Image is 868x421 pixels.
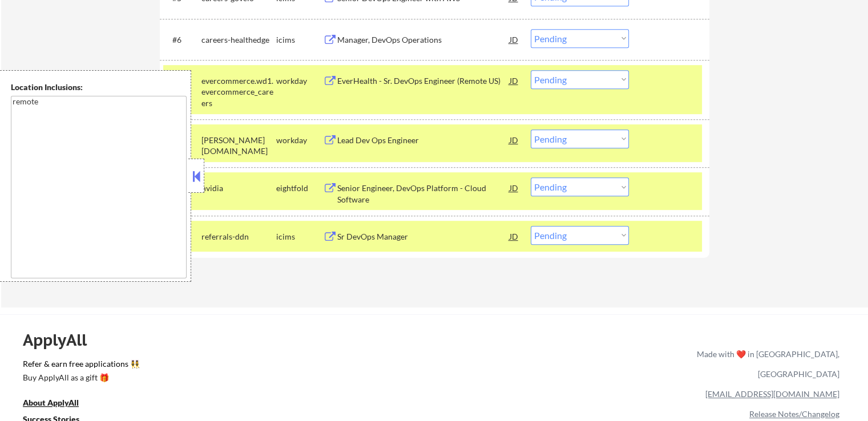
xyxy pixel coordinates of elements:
[276,183,323,194] div: eightfold
[23,372,137,386] a: Buy ApplyAll as a gift 🎁
[337,34,510,46] div: Manager, DevOps Operations
[508,226,520,246] div: JD
[337,75,510,87] div: EverHealth - Sr. DevOps Engineer (Remote US)
[337,135,510,146] div: Lead Dev Ops Engineer
[11,82,187,93] div: Location Inclusions:
[23,360,458,372] a: Refer & earn free applications 👯‍♀️
[23,398,79,407] u: About ApplyAll
[276,231,323,242] div: icims
[508,70,520,91] div: JD
[201,34,276,46] div: careers-healthedge
[692,344,839,384] div: Made with ❤️ in [GEOGRAPHIC_DATA], [GEOGRAPHIC_DATA]
[705,389,839,399] a: [EMAIL_ADDRESS][DOMAIN_NAME]
[508,29,520,50] div: JD
[23,330,100,350] div: ApplyAll
[276,34,323,46] div: icims
[201,135,276,157] div: [PERSON_NAME][DOMAIN_NAME]
[276,75,323,87] div: workday
[749,409,839,419] a: Release Notes/Changelog
[337,231,510,242] div: Sr DevOps Manager
[201,75,276,109] div: evercommerce.wd1.evercommerce_careers
[201,183,276,194] div: nvidia
[276,135,323,146] div: workday
[23,397,95,411] a: About ApplyAll
[337,183,510,205] div: Senior Engineer, DevOps Platform - Cloud Software
[172,34,192,46] div: #6
[201,231,276,242] div: referrals-ddn
[508,177,520,198] div: JD
[508,129,520,150] div: JD
[23,374,137,382] div: Buy ApplyAll as a gift 🎁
